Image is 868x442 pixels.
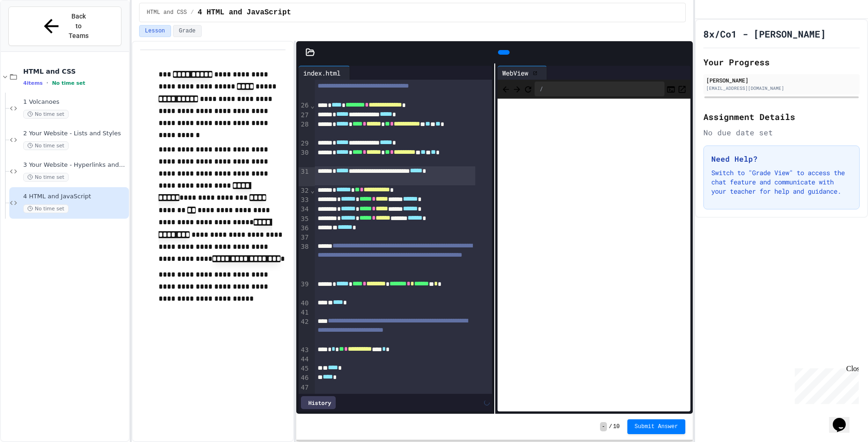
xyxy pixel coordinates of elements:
[299,196,310,205] div: 33
[23,141,69,150] span: No time set
[301,396,336,409] div: History
[52,80,85,86] span: No time set
[299,346,310,355] div: 43
[23,98,127,106] span: 1 Volcanoes
[299,233,310,242] div: 37
[23,67,127,76] span: HTML and CSS
[299,224,310,233] div: 36
[23,193,127,201] span: 4 HTML and JavaScript
[23,204,69,213] span: No time set
[299,101,310,110] div: 26
[706,76,857,84] div: [PERSON_NAME]
[501,83,511,95] span: Back
[147,9,187,16] span: HTML and CSS
[299,68,345,78] div: index.html
[613,423,619,430] span: 10
[191,9,194,16] span: /
[703,110,860,123] h2: Assignment Details
[299,66,350,80] div: index.html
[299,364,310,373] div: 45
[703,27,826,40] h1: 8x/Co1 - [PERSON_NAME]
[600,422,607,431] span: -
[523,83,533,95] button: Refresh
[310,187,315,194] span: Fold line
[711,153,852,164] h3: Need Help?
[299,205,310,214] div: 34
[635,423,678,430] span: Submit Answer
[535,82,665,96] div: /
[299,139,310,148] div: 29
[4,4,64,59] div: Chat with us now!Close
[299,167,310,186] div: 31
[310,102,315,109] span: Fold line
[791,365,859,404] iframe: chat widget
[8,6,121,46] button: Back to Teams
[677,83,687,95] button: Open in new tab
[46,79,48,87] span: •
[299,317,310,346] div: 42
[23,130,127,138] span: 2 Your Website - Lists and Styles
[703,127,860,138] div: No due date set
[703,56,860,69] h2: Your Progress
[68,12,89,41] span: Back to Teams
[139,25,171,37] button: Lesson
[299,308,310,317] div: 41
[299,111,310,120] div: 27
[23,80,43,86] span: 4 items
[609,423,612,430] span: /
[23,161,127,169] span: 3 Your Website - Hyperlinks and Images
[299,299,310,308] div: 40
[299,186,310,196] div: 32
[299,373,310,383] div: 46
[498,68,533,78] div: WebView
[498,99,691,412] iframe: Web Preview
[299,148,310,167] div: 30
[666,83,676,95] button: Console
[711,168,852,196] p: Switch to "Grade View" to access the chat feature and communicate with your teacher for help and ...
[512,83,522,95] span: Forward
[299,215,310,224] div: 35
[706,85,857,92] div: [EMAIL_ADDRESS][DOMAIN_NAME]
[23,110,69,119] span: No time set
[23,173,69,182] span: No time set
[299,120,310,139] div: 28
[198,7,291,18] span: 4 HTML and JavaScript
[299,242,310,280] div: 38
[299,383,310,392] div: 47
[498,66,547,80] div: WebView
[627,419,686,434] button: Submit Answer
[173,25,202,37] button: Grade
[299,355,310,364] div: 44
[299,73,310,101] div: 25
[829,405,859,433] iframe: chat widget
[299,280,310,299] div: 39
